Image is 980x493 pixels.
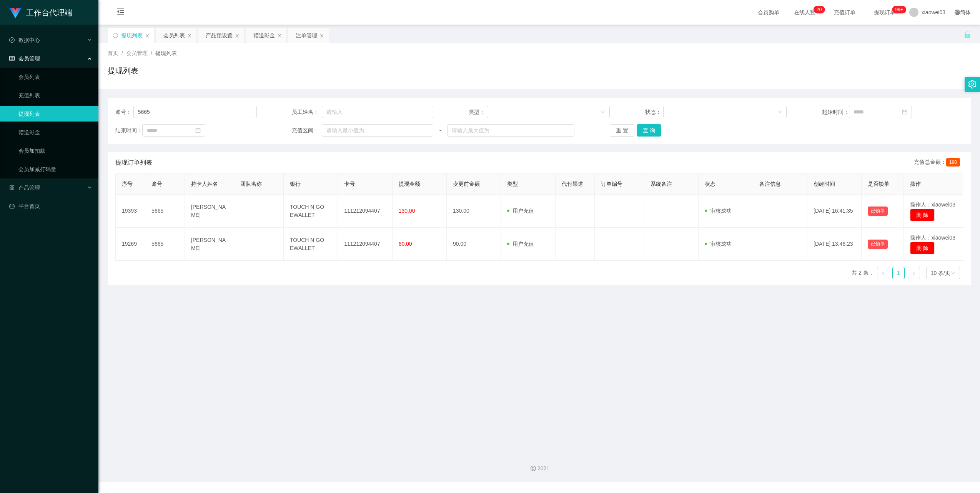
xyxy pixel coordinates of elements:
td: 5665 [145,195,185,228]
img: logo.9652507e.png [9,8,22,18]
span: 类型： [469,108,487,116]
span: 在线人数 [790,10,819,15]
i: 图标: close [319,33,324,38]
span: 起始时间： [822,108,849,116]
span: 员工姓名： [292,108,321,116]
i: 图标: close [145,33,150,38]
span: ~ [433,127,447,135]
span: 提现列表 [155,50,177,56]
span: 用户充值 [507,241,534,247]
a: 会员加减打码量 [18,162,92,177]
span: 操作 [910,181,921,187]
i: 图标: right [912,271,916,276]
span: 会员管理 [9,55,40,62]
span: / [151,50,152,56]
i: 图标: close [235,33,240,38]
i: 图标: calendar [902,109,907,115]
td: [PERSON_NAME] [185,228,235,261]
i: 图标: setting [968,80,977,88]
div: 提现列表 [121,28,143,43]
span: 提现订单 [870,10,899,15]
span: 提现金额 [399,181,420,187]
span: 银行 [290,181,301,187]
span: 状态 [705,181,715,187]
span: 卡号 [344,181,355,187]
span: / [121,50,123,56]
input: 请输入最小值为 [322,124,433,137]
i: 图标: global [955,10,960,15]
li: 下一页 [908,267,920,279]
a: 提现列表 [18,106,92,122]
td: 111212094407 [338,195,392,228]
button: 查 询 [637,124,661,137]
span: 130.00 [399,208,415,214]
input: 请输入最大值为 [447,124,575,137]
i: 图标: calendar [195,128,201,133]
li: 1 [892,267,905,279]
span: 结束时间： [115,127,142,135]
span: 团队名称 [240,181,262,187]
span: 充值订单 [830,10,859,15]
td: 111212094407 [338,228,392,261]
span: 类型 [507,181,518,187]
a: 工作台代理端 [9,9,72,15]
a: 1 [893,267,904,279]
span: 用户充值 [507,208,534,214]
span: 创建时间 [814,181,835,187]
li: 共 2 条， [852,267,874,279]
span: 产品管理 [9,185,40,191]
span: 首页 [108,50,118,56]
input: 请输入 [133,106,257,118]
div: 产品预设置 [206,28,233,43]
span: 审核成功 [705,241,732,247]
button: 已锁单 [868,207,888,216]
button: 已锁单 [868,240,888,249]
td: 90.00 [447,228,501,261]
span: 审核成功 [705,208,732,214]
span: 190 [946,158,960,167]
span: 序号 [122,181,133,187]
td: [PERSON_NAME] [185,195,235,228]
i: 图标: close [277,33,282,38]
td: 130.00 [447,195,501,228]
a: 赠送彩金 [18,125,92,140]
button: 删 除 [910,242,935,254]
td: 19393 [116,195,145,228]
i: 图标: copyright [531,466,536,471]
i: 图标: close [187,33,192,38]
p: 0 [819,6,822,13]
span: 操作人：xiaowei03 [910,235,955,241]
span: 提现订单列表 [115,158,152,167]
div: 10 条/页 [931,267,950,279]
span: 备注信息 [759,181,781,187]
span: 会员管理 [126,50,148,56]
h1: 提现列表 [108,65,138,77]
i: 图标: left [881,271,885,276]
p: 2 [817,6,819,13]
span: 系统备注 [651,181,672,187]
span: 代付渠道 [562,181,583,187]
span: 状态： [645,108,663,116]
input: 请输入 [322,106,433,118]
li: 上一页 [877,267,889,279]
span: 账号 [151,181,162,187]
i: 图标: unlock [964,31,971,38]
div: 会员列表 [163,28,185,43]
td: [DATE] 13:46:23 [807,228,862,261]
a: 会员列表 [18,69,92,85]
button: 删 除 [910,209,935,221]
i: 图标: down [601,110,605,115]
td: TOUCH N GO EWALLET [284,195,338,228]
div: 充值总金额： [914,158,963,167]
span: 订单编号 [601,181,622,187]
td: [DATE] 16:41:35 [807,195,862,228]
i: 图标: down [951,271,955,276]
a: 充值列表 [18,88,92,103]
i: 图标: menu-fold [108,0,134,25]
span: 数据中心 [9,37,40,43]
a: 会员加扣款 [18,143,92,158]
i: 图标: down [777,110,782,115]
span: 是否锁单 [868,181,889,187]
sup: 20 [814,6,825,13]
div: 2021 [105,465,974,473]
